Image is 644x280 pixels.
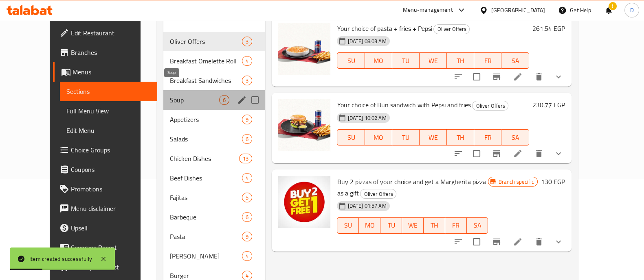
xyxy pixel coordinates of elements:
img: Your choice of Bun sandwich with Pepsi and fries [278,99,330,151]
button: edit [236,94,248,106]
div: Beef Dishes4 [163,168,265,188]
a: Choice Groups [53,140,157,160]
button: SA [501,129,529,145]
span: Your choice of pasta + fries + Pepsi [337,22,432,35]
span: 3 [242,77,252,85]
div: Oliver Offers [472,101,508,111]
span: 13 [240,155,252,163]
button: show more [549,67,568,87]
button: sort-choices [448,232,468,252]
div: Breakfast Omelette Roll [170,56,242,66]
div: Pasta [170,232,242,241]
h6: 230.77 EGP [532,99,565,111]
button: WE [420,52,447,69]
a: Edit menu item [513,149,523,158]
button: SA [501,52,529,69]
svg: Show Choices [554,72,563,82]
img: Your choice of pasta + fries + Pepsi [278,23,330,75]
button: FR [445,217,467,234]
button: Branch-specific-item [487,144,506,163]
span: TH [427,219,442,231]
a: Upsell [53,218,157,238]
span: Menu disclaimer [71,204,151,213]
span: [DATE] 01:57 AM [344,202,389,210]
div: items [239,154,252,163]
a: Promotions [53,179,157,199]
span: D [630,6,633,15]
span: MO [368,132,389,143]
button: SU [337,217,359,234]
button: SA [467,217,488,234]
button: Branch-specific-item [487,232,506,252]
div: items [242,56,252,66]
span: WE [423,55,444,67]
button: sort-choices [448,144,468,163]
div: [GEOGRAPHIC_DATA] [491,6,545,15]
span: SA [505,132,525,143]
span: 6 [220,96,229,104]
div: Pasta9 [163,227,265,246]
div: items [242,37,252,46]
svg: Show Choices [554,237,563,247]
a: Branches [53,43,157,62]
a: Menu disclaimer [53,199,157,218]
button: MO [365,52,392,69]
button: SU [337,129,365,145]
span: 3 [242,38,252,46]
span: MO [368,55,389,67]
span: SU [341,219,356,231]
h6: 261.54 EGP [532,23,565,34]
span: Beef Dishes [170,173,242,183]
span: 4 [242,252,252,260]
span: Full Menu View [66,106,151,116]
button: delete [529,232,549,252]
div: Chicken Dishes13 [163,149,265,168]
button: delete [529,67,549,87]
span: Select to update [468,68,485,85]
div: Salads6 [163,129,265,149]
span: Menus [73,67,151,77]
div: Oliver Offers [433,24,470,34]
span: Soup [170,95,219,105]
h6: 130 EGP [541,176,565,187]
button: MO [365,129,392,145]
span: Fajitas [170,193,242,202]
div: Oliver Offers [360,189,396,199]
span: 6 [242,213,252,221]
span: Barbeque [170,212,242,222]
span: TH [450,55,471,67]
button: WE [420,129,447,145]
button: MO [359,217,380,234]
span: FR [477,55,498,67]
a: Edit Restaurant [53,23,157,43]
div: Fajitas5 [163,188,265,207]
div: items [242,115,252,124]
span: TU [396,132,416,143]
div: items [242,76,252,85]
span: 4 [242,272,252,280]
span: [DATE] 08:03 AM [344,37,389,45]
button: TU [380,217,402,234]
span: Oliver Offers [473,101,508,111]
div: Appetizers9 [163,110,265,129]
span: Sections [66,87,151,96]
span: Oliver Offers [434,24,469,34]
span: Your choice of Bun sandwich with Pepsi and fries [337,99,470,111]
div: items [242,193,252,202]
div: items [219,95,229,105]
div: Breakfast Omelette Roll4 [163,51,265,71]
span: Branches [71,48,151,57]
a: Sections [60,82,157,101]
a: Coverage Report [53,238,157,257]
span: Salads [170,134,242,144]
button: FR [474,129,501,145]
button: WE [402,217,424,234]
div: Barbeque6 [163,207,265,227]
span: MO [362,219,377,231]
span: WE [423,132,444,143]
div: Item created successfully [29,254,92,263]
span: Choice Groups [71,145,151,155]
button: Branch-specific-item [487,67,506,87]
